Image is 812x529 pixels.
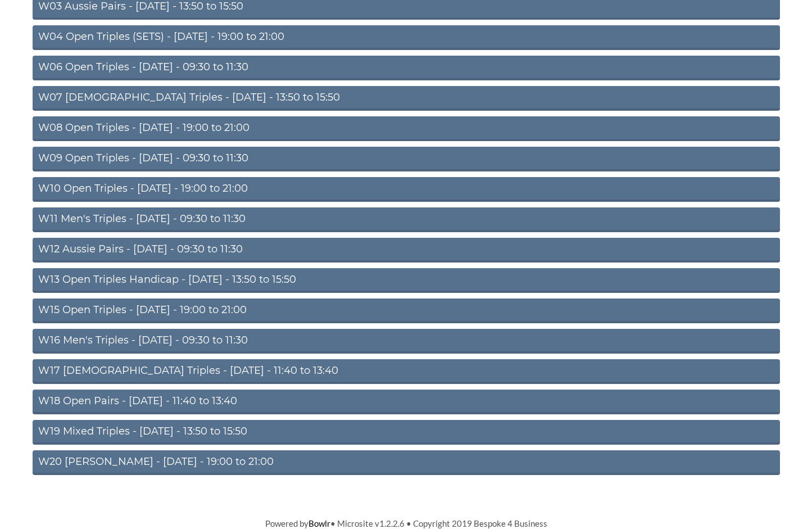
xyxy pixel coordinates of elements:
[33,299,780,323] a: W15 Open Triples - [DATE] - 19:00 to 21:00
[33,329,780,354] a: W16 Men's Triples - [DATE] - 09:30 to 11:30
[33,359,780,384] a: W17 [DEMOGRAPHIC_DATA] Triples - [DATE] - 11:40 to 13:40
[33,390,780,414] a: W18 Open Pairs - [DATE] - 11:40 to 13:40
[309,518,330,528] a: Bowlr
[33,450,780,475] a: W20 [PERSON_NAME] - [DATE] - 19:00 to 21:00
[33,56,780,80] a: W06 Open Triples - [DATE] - 09:30 to 11:30
[33,116,780,141] a: W08 Open Triples - [DATE] - 19:00 to 21:00
[33,238,780,263] a: W12 Aussie Pairs - [DATE] - 09:30 to 11:30
[33,147,780,171] a: W09 Open Triples - [DATE] - 09:30 to 11:30
[33,177,780,202] a: W10 Open Triples - [DATE] - 19:00 to 21:00
[33,86,780,111] a: W07 [DEMOGRAPHIC_DATA] Triples - [DATE] - 13:50 to 15:50
[33,25,780,50] a: W04 Open Triples (SETS) - [DATE] - 19:00 to 21:00
[33,420,780,445] a: W19 Mixed Triples - [DATE] - 13:50 to 15:50
[265,518,547,528] span: Powered by • Microsite v1.2.2.6 • Copyright 2019 Bespoke 4 Business
[33,207,780,232] a: W11 Men's Triples - [DATE] - 09:30 to 11:30
[33,268,780,293] a: W13 Open Triples Handicap - [DATE] - 13:50 to 15:50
